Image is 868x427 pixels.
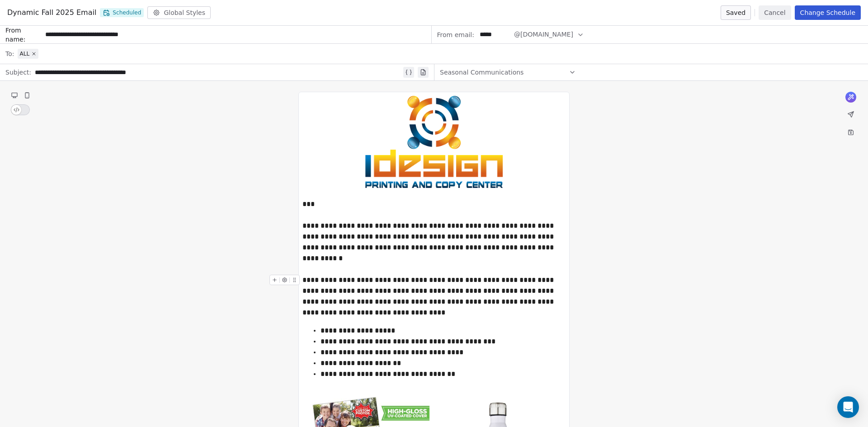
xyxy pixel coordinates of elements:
[147,6,211,19] button: Global Styles
[437,30,474,39] span: From email:
[759,5,791,20] button: Cancel
[795,5,861,20] button: Change Schedule
[514,30,573,39] span: @[DOMAIN_NAME]
[5,49,14,58] span: To:
[100,8,144,17] span: Scheduled
[5,68,31,80] span: Subject:
[440,68,524,77] span: Seasonal Communications
[5,26,42,44] span: From name:
[837,396,859,418] div: Open Intercom Messenger
[7,7,96,18] span: Dynamic Fall 2025 Email
[721,5,751,20] button: Saved
[19,50,29,57] span: ALL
